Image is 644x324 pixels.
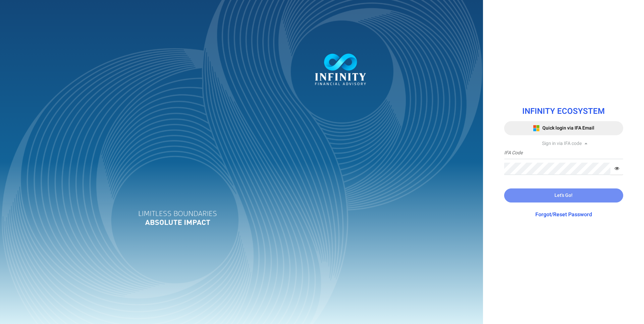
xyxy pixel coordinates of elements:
input: IFA Code [504,147,623,159]
div: Sign in via IFA code [504,140,623,147]
span: Sign in via IFA code [542,140,582,147]
button: Quick login via IFA Email [504,121,623,135]
span: Let's Go! [554,192,573,199]
span: Quick login via IFA Email [542,125,594,132]
button: Let's Go! [504,188,623,202]
a: Forgot/Reset Password [535,211,592,219]
h1: INFINITY ECOSYSTEM [504,107,623,116]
